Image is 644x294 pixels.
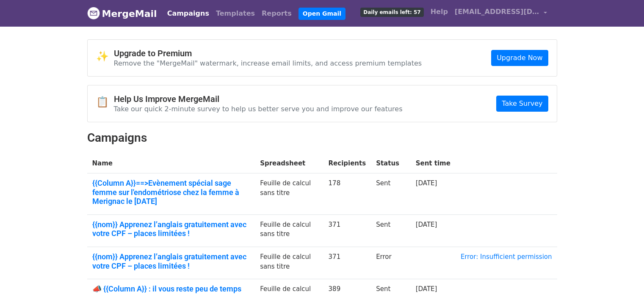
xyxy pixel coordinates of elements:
a: Help [427,3,451,20]
iframe: Chat Widget [602,253,644,294]
a: Campaigns [164,5,213,22]
a: [DATE] [416,285,437,293]
td: 371 [323,214,371,247]
td: 178 [323,173,371,215]
span: 📋 [96,96,114,108]
td: Error [371,247,411,279]
th: Sent time [411,154,456,173]
a: [DATE] [416,221,437,228]
th: Status [371,154,411,173]
a: {{nom}} Apprenez l’anglais gratuitement avec votre CPF – places limitées ! [92,252,250,270]
th: Spreadsheet [255,154,323,173]
a: [DATE] [416,179,437,187]
td: Feuille de calcul sans titre [255,173,323,215]
a: {{Column A}}==>Evènement spécial sage femme sur l'endométriose chez la femme à Merignac le [DATE] [92,179,250,206]
a: {{nom}} Apprenez l’anglais gratuitement avec votre CPF – places limitées ! [92,220,250,238]
h2: Campaigns [87,131,557,145]
td: Feuille de calcul sans titre [255,214,323,247]
td: Feuille de calcul sans titre [255,247,323,279]
h4: Help Us Improve MergeMail [114,94,403,104]
a: Upgrade Now [491,50,548,66]
a: Reports [258,5,295,22]
p: Take our quick 2-minute survey to help us better serve you and improve our features [114,104,403,113]
a: Error: Insufficient permission [461,253,552,261]
span: Daily emails left: 57 [360,8,423,17]
a: Daily emails left: 57 [357,3,427,20]
td: Sent [371,173,411,215]
a: [EMAIL_ADDRESS][DOMAIN_NAME] [451,3,550,23]
th: Name [87,154,255,173]
a: MergeMail [87,5,157,22]
th: Recipients [323,154,371,173]
span: [EMAIL_ADDRESS][DOMAIN_NAME] [455,7,539,17]
div: Widget de chat [602,253,644,294]
p: Remove the "MergeMail" watermark, increase email limits, and access premium templates [114,59,422,68]
td: Sent [371,214,411,247]
span: ✨ [96,50,114,63]
a: Take Survey [496,96,548,112]
a: Open Gmail [299,8,345,20]
a: Templates [213,5,258,22]
h4: Upgrade to Premium [114,48,422,58]
td: 371 [323,247,371,279]
img: MergeMail logo [87,7,100,19]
